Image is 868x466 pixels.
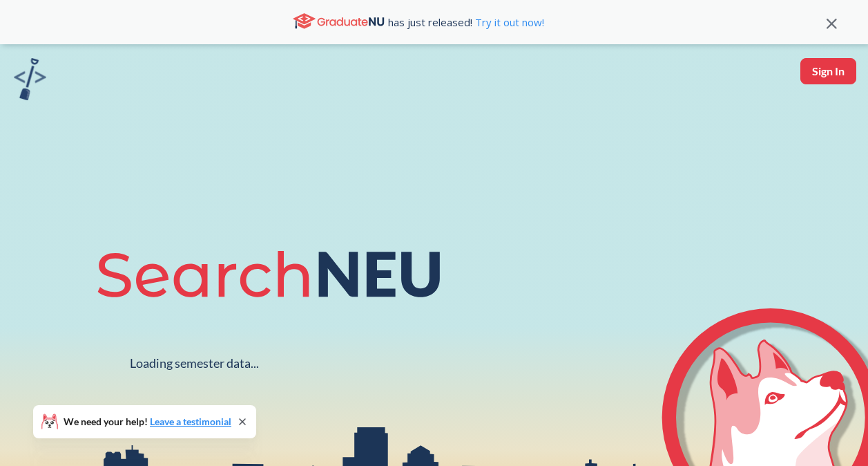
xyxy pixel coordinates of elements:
[130,355,259,371] div: Loading semester data...
[150,416,231,427] a: Leave a testimonial
[14,58,46,100] img: sandbox logo
[472,15,544,29] a: Try it out now!
[388,15,544,30] span: has just released!
[64,417,231,427] span: We need your help!
[800,58,856,84] button: Sign In
[14,58,46,104] a: sandbox logo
